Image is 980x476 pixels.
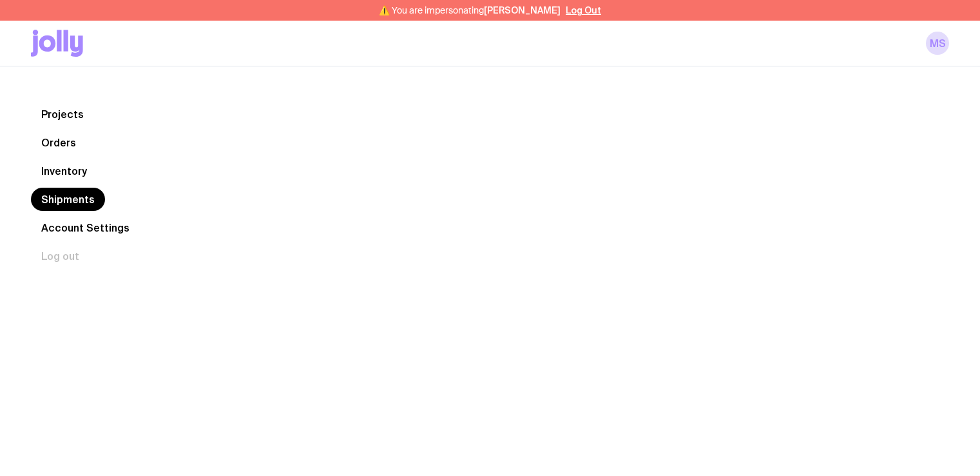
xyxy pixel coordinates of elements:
[31,216,140,239] a: Account Settings
[31,159,97,183] a: Inventory
[484,5,561,15] span: [PERSON_NAME]
[31,188,105,211] a: Shipments
[379,5,561,15] span: ⚠️ You are impersonating
[31,131,86,154] a: Orders
[566,5,601,15] button: Log Out
[926,32,949,55] a: MS
[31,103,94,126] a: Projects
[31,244,90,268] button: Log out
